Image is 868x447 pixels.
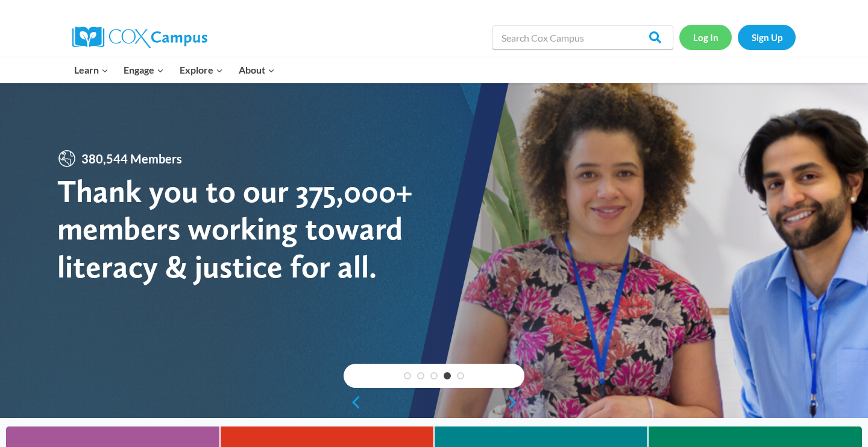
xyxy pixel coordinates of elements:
button: Child menu of About [231,57,283,83]
span: 380,544 Members [77,149,187,168]
nav: Primary Navigation [66,57,282,83]
a: 5 [457,372,464,379]
a: Sign Up [738,25,796,49]
a: 2 [417,372,424,379]
button: Child menu of Learn [66,57,116,83]
div: Thank you to our 375,000+ members working toward literacy & justice for all. [57,173,434,285]
a: 3 [430,372,438,379]
input: Search Cox Campus [492,25,673,49]
a: 4 [444,372,451,379]
a: next [506,395,524,410]
button: Child menu of Engage [116,57,172,83]
a: 1 [404,372,411,379]
nav: Secondary Navigation [679,25,796,49]
a: previous [344,395,362,410]
img: Cox Campus [72,27,207,48]
div: content slider buttons [344,390,524,414]
button: Child menu of Explore [172,57,231,83]
a: Log In [679,25,732,49]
